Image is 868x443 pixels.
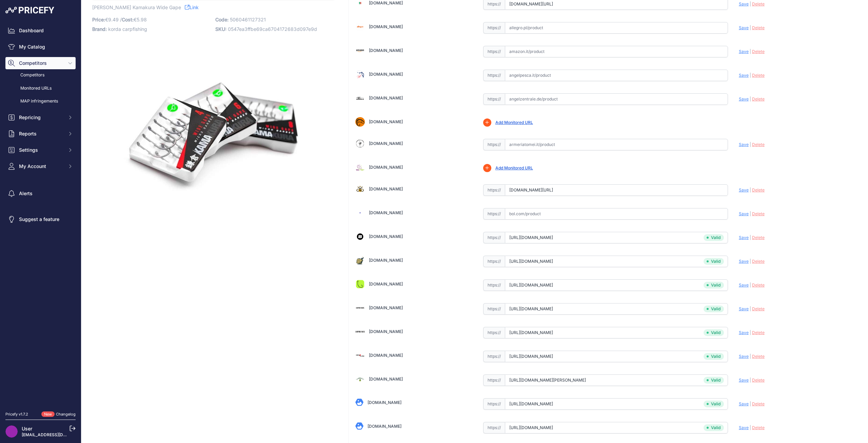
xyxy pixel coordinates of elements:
[739,96,749,101] span: Save
[750,354,751,359] span: |
[5,144,76,156] button: Settings
[739,142,749,147] span: Save
[739,25,749,30] span: Save
[483,327,505,338] span: https://
[483,374,505,386] span: https://
[369,48,403,53] a: [DOMAIN_NAME]
[92,26,107,32] span: Brand:
[92,17,105,22] span: Price:
[5,411,28,417] div: Pricefy v1.7.2
[752,211,765,216] span: Delete
[752,73,765,78] span: Delete
[505,256,728,267] input: carp-lab.com/product
[752,330,765,335] span: Delete
[483,398,505,410] span: https://
[750,401,751,406] span: |
[369,165,403,170] a: [DOMAIN_NAME]
[505,208,728,220] input: bol.com/product
[228,26,317,32] span: 0547ea3ffbe69ca6704172683d097e9d
[739,259,749,264] span: Save
[369,305,403,310] a: [DOMAIN_NAME]
[369,376,403,382] a: [DOMAIN_NAME]
[5,24,76,37] a: Dashboard
[19,130,63,137] span: Reports
[505,374,728,386] input: carpeco.com/product
[92,3,181,12] span: [PERSON_NAME] Kamakura Wide Gape
[750,25,751,30] span: |
[19,11,33,16] div: v 4.0.25
[750,73,751,78] span: |
[505,70,728,81] input: angelpesca.it/product
[752,187,765,192] span: Delete
[752,259,765,264] span: Delete
[28,39,34,45] img: tab_domain_overview_orange.svg
[369,234,403,239] a: [DOMAIN_NAME]
[505,232,728,243] input: boscolosport.com/product
[120,17,147,22] span: / €
[483,422,505,433] span: https://
[505,422,728,433] input: carpeconnect.com/product
[739,49,749,54] span: Save
[483,208,505,220] span: https://
[230,17,266,22] span: 5060461127321
[752,354,765,359] span: Delete
[5,187,76,200] a: Alerts
[739,211,749,216] span: Save
[750,425,751,430] span: |
[19,163,63,170] span: My Account
[5,24,76,403] nav: Sidebar
[505,327,728,338] input: carpbrothers.nl/product
[739,282,749,288] span: Save
[739,235,749,240] span: Save
[750,187,751,192] span: |
[76,40,113,44] div: Keyword (traffico)
[368,424,401,429] a: [DOMAIN_NAME]
[505,398,728,410] input: carpeconcept.com/product
[369,119,403,124] a: [DOMAIN_NAME]
[750,96,751,101] span: |
[369,258,403,263] a: [DOMAIN_NAME]
[215,17,229,22] span: Code:
[369,141,403,146] a: [DOMAIN_NAME]
[505,22,728,34] input: allegro.pl/product
[5,128,76,140] button: Reports
[739,330,749,335] span: Save
[505,46,728,57] input: amazon.it/product
[752,377,765,383] span: Delete
[750,142,751,147] span: |
[483,184,505,196] span: https://
[505,184,728,196] input: blackhooksnc.com/product
[750,259,751,264] span: |
[750,211,751,216] span: |
[36,40,52,44] div: Dominio
[369,210,403,215] a: [DOMAIN_NAME]
[505,279,728,291] input: carp-world.de/product
[483,256,505,267] span: https://
[752,25,765,30] span: Delete
[19,114,63,121] span: Repricing
[369,186,403,191] a: [DOMAIN_NAME]
[750,377,751,383] span: |
[752,282,765,288] span: Delete
[483,70,505,81] span: https://
[369,281,403,287] a: [DOMAIN_NAME]
[122,17,134,22] span: Cost:
[369,0,403,5] a: [DOMAIN_NAME]
[108,17,119,22] span: 9.49
[215,26,226,32] span: SKU:
[368,400,401,405] a: [DOMAIN_NAME]
[750,1,751,6] span: |
[483,139,505,150] span: https://
[752,49,765,54] span: Delete
[369,95,403,100] a: [DOMAIN_NAME]
[483,46,505,57] span: https://
[5,111,76,124] button: Repricing
[495,120,533,125] a: Add Monitored URL
[369,329,403,334] a: [DOMAIN_NAME]
[185,3,199,12] a: Link
[750,49,751,54] span: |
[56,412,76,417] a: Changelog
[483,303,505,315] span: https://
[739,306,749,311] span: Save
[41,411,55,417] span: New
